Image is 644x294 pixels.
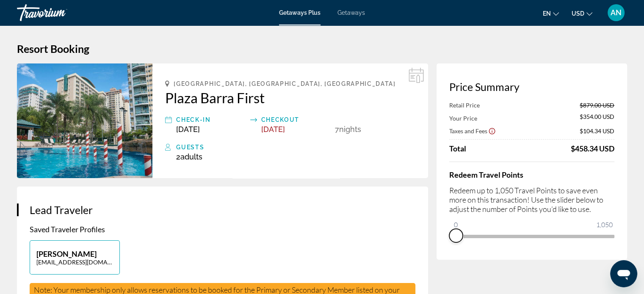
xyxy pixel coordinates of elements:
h3: Price Summary [449,80,614,93]
img: Plaza Barra First [17,63,152,178]
div: Guests [176,142,415,152]
p: [EMAIL_ADDRESS][DOMAIN_NAME] [36,258,113,266]
span: Total [449,144,466,153]
h1: Resort Booking [17,42,627,55]
a: Getaways [337,9,365,16]
span: Your Price [449,115,477,122]
span: ngx-slider [449,229,463,242]
span: Adults [180,152,202,161]
span: $104.34 USD [580,127,614,135]
button: Show Taxes and Fees disclaimer [488,127,496,135]
a: Plaza Barra First [165,89,415,106]
p: Redeem up to 1,050 Travel Points to save even more on this transaction! Use the slider below to a... [449,186,614,214]
span: Nights [339,125,361,134]
span: 7 [335,125,339,134]
a: Travorium [17,2,102,24]
span: Retail Price [449,102,480,109]
div: $458.34 USD [571,144,614,153]
span: en [543,10,551,17]
span: AN [611,8,622,17]
span: 2 [176,152,202,161]
span: [GEOGRAPHIC_DATA], [GEOGRAPHIC_DATA], [GEOGRAPHIC_DATA] [174,80,395,87]
button: User Menu [605,4,627,22]
p: [PERSON_NAME] [36,249,113,258]
a: Getaways Plus [279,9,321,16]
button: Show Taxes and Fees breakdown [449,126,496,135]
div: Checkout [261,115,331,125]
span: [DATE] [176,125,200,134]
button: Change language [543,7,559,19]
iframe: Bouton de lancement de la fenêtre de messagerie [610,260,637,287]
h3: Lead Traveler [30,203,415,216]
span: 1,050 [595,220,614,230]
span: 0 [453,220,459,230]
button: [PERSON_NAME][EMAIL_ADDRESS][DOMAIN_NAME] [30,240,120,275]
p: Saved Traveler Profiles [30,225,415,234]
div: Check-In [176,115,246,125]
button: Change currency [572,7,592,19]
h4: Redeem Travel Points [449,170,614,179]
span: USD [572,10,584,17]
span: $879.00 USD [580,102,614,109]
span: $354.00 USD [580,113,614,122]
span: [DATE] [261,125,285,134]
span: Taxes and Fees [449,127,487,135]
ngx-slider: ngx-slider [449,235,614,236]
